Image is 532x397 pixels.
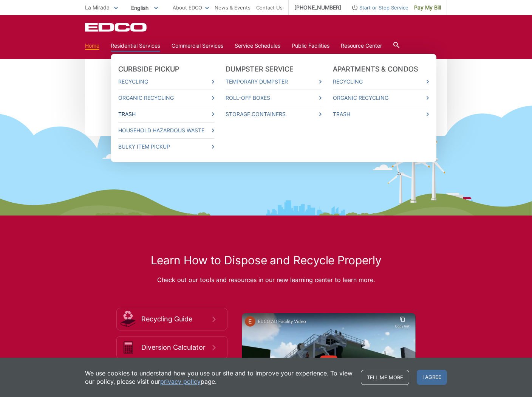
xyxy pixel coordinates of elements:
a: Curbside Pickup [118,65,179,73]
a: Roll-Off Boxes [226,94,322,102]
a: Household Hazardous Waste [118,126,214,135]
a: Trash [333,110,429,118]
a: Service Schedules [235,42,280,50]
span: Pay My Bill [414,3,441,12]
h3: Knowing What Goes Where Helps To: [102,68,430,76]
a: Tell me more [361,370,409,385]
h2: Learn How to Dispose and Recycle Properly [85,253,447,267]
a: Recycling [333,78,429,86]
span: Recycling Guide [141,315,212,323]
a: EDCD logo. Return to the homepage. [85,23,148,32]
a: Trash [118,110,214,118]
a: Dumpster Service [226,65,294,73]
span: I agree [417,370,447,385]
a: Resource Center [341,42,382,50]
span: La Mirada [85,4,110,11]
a: Recycling [118,78,214,86]
span: English [125,2,164,14]
a: Bulky Item Pickup [118,143,214,151]
span: Diversion Calculator [141,343,212,352]
a: Residential Services [111,42,160,50]
a: Commercial Services [172,42,223,50]
a: privacy policy [160,377,201,386]
a: About EDCO [173,3,209,12]
a: News & Events [215,3,251,12]
p: We use cookies to understand how you use our site and to improve your experience. To view our pol... [85,369,353,386]
a: Organic Recycling [333,94,429,102]
a: Apartments & Condos [333,65,418,73]
a: Recycling Guide [116,308,227,330]
a: Storage Containers [226,110,322,118]
p: Check out our tools and resources in our new learning center to learn more. [85,274,447,285]
a: Organic Recycling [118,94,214,102]
a: Temporary Dumpster [226,78,322,86]
a: Diversion Calculator [116,336,227,359]
a: Home [85,42,99,50]
a: Public Facilities [292,42,329,50]
a: Contact Us [256,3,283,12]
